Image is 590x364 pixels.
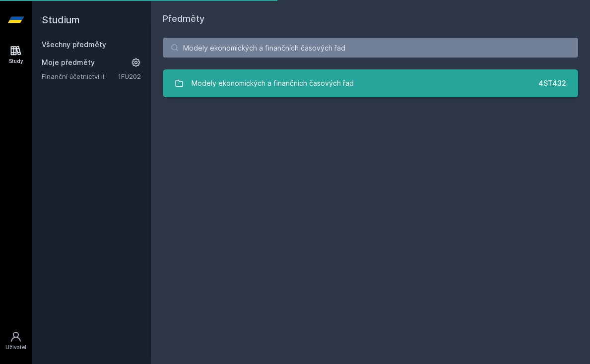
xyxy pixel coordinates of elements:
[2,326,30,356] a: Uživatel
[5,344,26,351] div: Uživatel
[163,38,578,58] input: Název nebo ident předmětu…
[163,12,578,26] h1: Předměty
[9,58,23,65] div: Study
[42,58,95,67] span: Moje předměty
[42,71,118,81] a: Finanční účetnictví II.
[192,73,354,93] div: Modely ekonomických a finančních časových řad
[118,72,141,80] a: 1FU202
[2,40,30,70] a: Study
[163,69,578,97] a: Modely ekonomických a finančních časových řad 4ST432
[538,78,566,88] div: 4ST432
[42,40,106,49] a: Všechny předměty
